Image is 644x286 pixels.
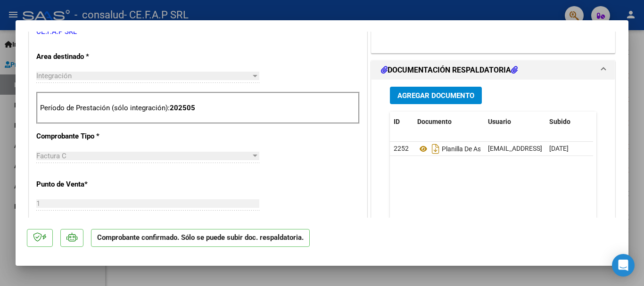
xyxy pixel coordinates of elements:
span: Integración [36,72,72,80]
span: [EMAIL_ADDRESS][DOMAIN_NAME] - CEFAP SRL [488,145,630,152]
div: Open Intercom Messenger [612,254,635,277]
span: [DATE] [549,145,569,152]
span: Planilla De Asistencia [417,145,504,153]
datatable-header-cell: Acción [593,112,640,132]
i: Descargar documento [429,141,442,156]
datatable-header-cell: Subido [545,112,593,132]
span: Factura C [36,152,66,160]
span: ID [394,118,400,125]
p: Area destinado * [36,51,133,62]
strong: 202505 [170,104,195,112]
p: CE.F.A.P SRL [36,26,360,37]
datatable-header-cell: Documento [413,112,484,132]
span: Agregar Documento [397,91,474,100]
span: Subido [549,118,570,125]
span: Documento [417,118,452,125]
p: Punto de Venta [36,179,133,190]
mat-expansion-panel-header: DOCUMENTACIÓN RESPALDATORIA [372,61,615,80]
span: 2252 [394,145,409,152]
span: Usuario [488,118,511,125]
p: Comprobante Tipo * [36,131,133,142]
div: DOCUMENTACIÓN RESPALDATORIA [372,80,615,275]
button: Agregar Documento [390,87,482,104]
datatable-header-cell: ID [390,112,413,132]
datatable-header-cell: Usuario [484,112,545,132]
h1: DOCUMENTACIÓN RESPALDATORIA [381,65,518,76]
p: Comprobante confirmado. Sólo se puede subir doc. respaldatoria. [91,229,310,247]
p: Período de Prestación (sólo integración): [40,103,356,114]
